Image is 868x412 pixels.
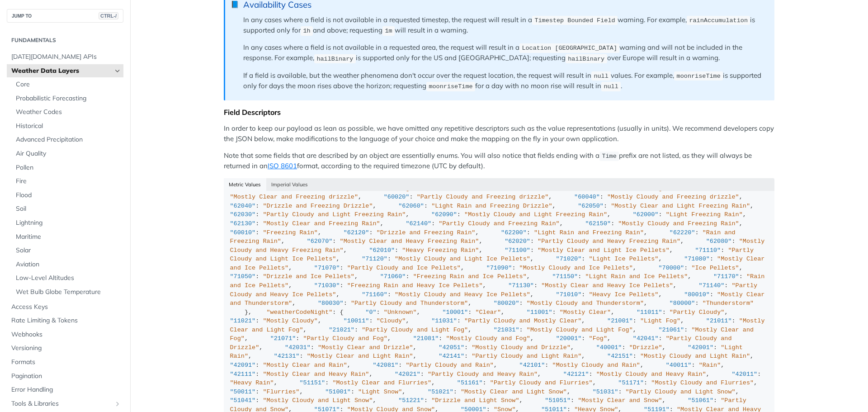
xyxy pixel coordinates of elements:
[527,309,552,316] span: "11001"
[11,78,123,91] a: Core
[568,55,604,62] span: hailBinary
[314,282,340,289] span: "71030"
[11,147,123,161] a: Air Quality
[527,300,644,307] span: "Mostly Cloudy and Thunderstorm"
[325,388,351,395] span: "51001"
[230,203,256,209] span: "62040"
[556,335,582,342] span: "20001"
[439,220,559,227] span: "Partly Cloudy and Freezing Rain"
[230,273,256,280] span: "71050"
[406,362,493,369] span: "Partly Cloudy and Rain"
[230,371,256,378] span: "42111"
[688,344,713,351] span: "42001"
[16,288,121,297] span: Wet Bulb Globe Temperature
[618,220,739,227] span: "Mostly Cloudy and Freezing Rain"
[16,232,121,242] span: Maritime
[505,238,530,245] span: "62020"
[263,388,299,395] span: "Flurries"
[11,66,112,76] span: Weather Data Layers
[11,105,123,119] a: Weather Codes
[431,317,457,324] span: "11031"
[732,371,758,378] span: "42011"
[344,317,369,324] span: "10011"
[16,135,121,144] span: Advanced Precipitation
[640,317,680,324] span: "Light Fog"
[270,335,296,342] span: "21071"
[263,273,354,280] span: "Drizzle and Ice Pellets"
[316,55,353,62] span: hailBinary
[666,362,692,369] span: "40011"
[299,379,325,386] span: "51151"
[439,353,464,360] span: "42141"
[11,216,123,230] a: Lightning
[263,371,369,378] span: "Mostly Clear and Heavy Rain"
[637,309,662,316] span: "11011"
[384,194,410,200] span: "60020"
[677,73,721,80] span: moonriseTime
[224,108,774,117] div: Field Descriptors
[16,108,121,117] span: Weather Codes
[243,71,765,92] p: If a field is available, but the weather phenomena don't occur over the request location, the req...
[494,300,519,307] span: "80020"
[538,238,680,245] span: "Partly Cloudy and Heavy Freezing Rain"
[243,43,765,64] p: In any cases where a field is not available in a requested area, the request will result in a war...
[395,291,530,298] span: "Mostly Cloudy and Heavy Ice Pellets"
[428,388,453,395] span: "51021"
[114,400,121,407] button: Show subpages for Tools & Libraries
[431,397,519,404] span: "Drizzle and Light Snow"
[7,314,123,327] a: Rate Limiting & Tokens
[263,229,318,236] span: "Freezing Rain"
[431,203,552,209] span: "Light Rain and Freezing Drizzle"
[114,67,121,75] button: Hide subpages for Weather Data Layers
[519,362,545,369] span: "42101"
[11,133,123,147] a: Advanced Precipitation
[666,211,743,218] span: "Light Freezing Rain"
[307,238,333,245] span: "62070"
[552,273,578,280] span: "71150"
[230,388,256,395] span: "50011"
[11,230,123,244] a: Maritime
[329,327,354,333] span: "21021"
[16,94,121,103] span: Probabilistic Forecasting
[11,202,123,216] a: Soil
[362,327,468,333] span: "Partly Cloudy and Light Fog"
[578,397,662,404] span: "Mostly Clear and Snow"
[314,265,340,271] span: "71070"
[7,36,123,44] h2: Fundamentals
[684,256,710,262] span: "71080"
[505,247,530,254] span: "71100"
[230,397,256,404] span: "51041"
[311,185,336,192] span: "51140"
[358,388,402,395] span: "Light Snow"
[7,328,123,341] a: Webhooks
[384,309,417,316] span: "Unknown"
[439,344,464,351] span: "42051"
[688,397,713,404] span: "51061"
[490,185,571,192] span: "Snow and Ice Pellets"
[7,300,123,314] a: Access Keys
[230,379,274,386] span: "Heavy Rain"
[11,119,123,133] a: Historical
[7,50,123,64] a: [DATE][DOMAIN_NAME] APIs
[303,335,387,342] span: "Partly Cloudy and Fog"
[602,153,616,160] span: Time
[406,220,431,227] span: "62140"
[607,194,739,200] span: "Mostly Cloudy and Freezing drizzle"
[369,247,395,254] span: "62010"
[552,362,640,369] span: "Mostly Cloudy and Rain"
[689,17,748,24] span: rainAccumulation
[670,309,725,316] span: "Partly Cloudy"
[16,163,121,172] span: Pollen
[230,317,769,333] span: "Mostly Clear and Light Fog"
[699,362,721,369] span: "Rain"
[629,185,695,192] span: "Freezing Drizzle"
[16,218,121,227] span: Lightning
[461,388,567,395] span: "Mostly Clear and Light Snow"
[16,122,121,131] span: Historical
[347,265,461,271] span: "Partly Cloudy and Ice Pellets"
[607,353,633,360] span: "42151"
[16,204,121,213] span: Soil
[651,379,754,386] span: "Mostly Cloudy and Flurries"
[11,399,112,408] span: Tools & Libraries
[351,300,468,307] span: "Partly Cloudy and Thunderstorm"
